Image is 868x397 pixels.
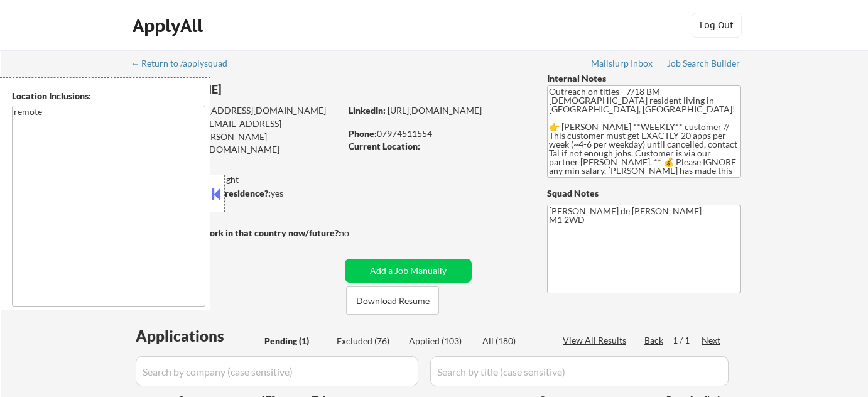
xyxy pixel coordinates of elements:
[563,334,630,347] div: View All Results
[12,90,205,102] div: Location Inclusions:
[132,82,390,97] div: [PERSON_NAME]
[349,105,386,116] strong: LinkedIn:
[388,105,482,116] a: [URL][DOMAIN_NAME]
[482,335,545,347] div: All (180)
[264,335,327,347] div: Pending (1)
[349,128,377,139] strong: Phone:
[131,173,340,186] div: 103 sent / 0 bought
[547,187,741,200] div: Squad Notes
[702,334,722,347] div: Next
[346,286,439,315] button: Download Resume
[349,141,420,151] strong: Current Location:
[692,13,742,38] button: Log Out
[133,104,340,117] div: [EMAIL_ADDRESS][DOMAIN_NAME]
[667,58,741,71] a: Job Search Builder
[136,329,260,344] div: Applications
[131,187,337,200] div: yes
[337,335,399,347] div: Excluded (76)
[644,334,665,347] div: Back
[673,334,702,347] div: 1 / 1
[131,59,239,68] div: ← Return to /applysquad
[136,356,418,386] input: Search by company (case sensitive)
[349,128,526,140] div: 07974511554
[133,15,207,36] div: ApplyAll
[409,335,472,347] div: Applied (103)
[430,356,729,386] input: Search by title (case sensitive)
[132,131,340,155] div: [PERSON_NAME][EMAIL_ADDRESS][DOMAIN_NAME]
[591,58,654,71] a: Mailslurp Inbox
[345,259,472,283] button: Add a Job Manually
[131,58,239,71] a: ← Return to /applysquad
[667,59,741,68] div: Job Search Builder
[547,72,741,85] div: Internal Notes
[339,227,375,239] div: no
[133,117,340,142] div: [EMAIL_ADDRESS][DOMAIN_NAME]
[591,59,654,68] div: Mailslurp Inbox
[132,227,341,238] strong: Will need Visa to work in that country now/future?:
